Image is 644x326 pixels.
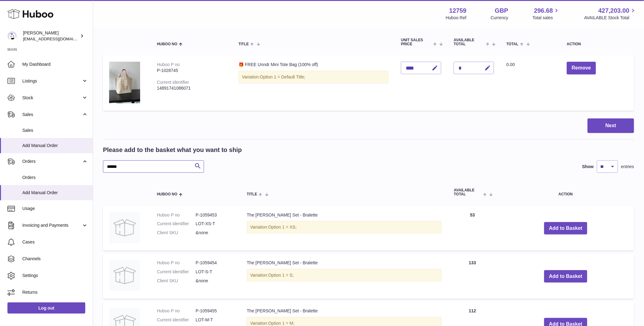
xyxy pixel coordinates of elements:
div: Action [567,42,628,46]
span: 296.68 [534,7,553,15]
dd: &none [196,230,234,236]
span: Option 1 = S; [268,273,294,278]
dt: Client SKU [157,278,196,284]
td: 53 [448,206,497,251]
span: Add Manual Order [22,190,88,196]
span: Huboo no [157,192,177,196]
span: Sales [22,127,88,133]
span: Option 1 = XS; [268,225,296,230]
dt: Client SKU [157,230,196,236]
strong: GBP [495,7,508,15]
img: The Lottie Set - Bralette [109,260,140,291]
label: Show [582,164,594,170]
strong: 12759 [449,7,467,15]
span: Sales [22,112,82,118]
span: Title [247,192,257,196]
th: Action [497,182,634,203]
dd: LOT-M-T [196,317,234,323]
dt: Huboo P no [157,260,196,266]
button: Add to Basket [544,222,588,235]
span: [EMAIL_ADDRESS][DOMAIN_NAME] [23,36,91,41]
dt: Current identifier [157,269,196,275]
span: AVAILABLE Stock Total [584,15,637,21]
span: AVAILABLE Total [454,38,484,46]
button: Add to Basket [544,270,588,283]
span: 0.00 [506,62,515,67]
dt: Current identifier [157,317,196,323]
dd: P-1059453 [196,212,234,218]
span: Title [238,42,249,46]
div: P-1028745 [157,68,226,74]
a: 427,203.00 AVAILABLE Stock Total [584,7,637,21]
h2: Please add to the basket what you want to ship [103,146,242,154]
dt: Current identifier [157,221,196,227]
span: 427,203.00 [598,7,629,15]
span: Huboo no [157,42,177,46]
div: Variation: [247,269,442,282]
span: Invoicing and Payments [22,222,82,228]
button: Next [588,118,634,133]
td: The [PERSON_NAME] Set - Bralette [241,206,448,251]
td: 🎁 FREE Unndr Mini Tote Bag (100% off) [232,56,395,111]
span: Option 1 = Default Title; [260,74,305,79]
span: Total [506,42,518,46]
dd: P-1059454 [196,260,234,266]
div: Variation: [238,71,389,83]
dd: LOT-XS-T [196,221,234,227]
span: Usage [22,206,88,212]
a: Log out [7,302,85,314]
span: Orders [22,159,82,164]
span: Stock [22,95,82,101]
dt: Huboo P no [157,212,196,218]
span: Orders [22,175,88,181]
span: Settings [22,273,88,279]
div: Current identifier [157,80,189,85]
button: Remove [567,62,596,74]
div: [PERSON_NAME] [23,30,79,42]
span: Cases [22,239,88,245]
span: AVAILABLE Total [454,188,482,196]
div: Huboo Ref [446,15,467,21]
span: Unit Sales Price [401,38,432,46]
span: Add Manual Order [22,143,88,149]
span: Channels [22,256,88,262]
dd: &none [196,278,234,284]
img: 🎁 FREE Unndr Mini Tote Bag (100% off) [109,62,140,103]
span: My Dashboard [22,61,88,67]
span: Listings [22,78,82,84]
span: entries [621,164,634,170]
div: 14891741086071 [157,85,226,91]
img: sofiapanwar@unndr.com [7,31,17,41]
span: Total sales [532,15,560,21]
div: Huboo P no [157,62,180,67]
dt: Huboo P no [157,308,196,314]
span: Option 1 = M; [268,321,294,326]
dd: P-1059455 [196,308,234,314]
td: The [PERSON_NAME] Set - Bralette [241,254,448,299]
td: 133 [448,254,497,299]
span: Returns [22,289,88,295]
dd: LOT-S-T [196,269,234,275]
img: The Lottie Set - Bralette [109,212,140,243]
div: Variation: [247,221,442,234]
div: Currency [491,15,509,21]
a: 296.68 Total sales [532,7,560,21]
